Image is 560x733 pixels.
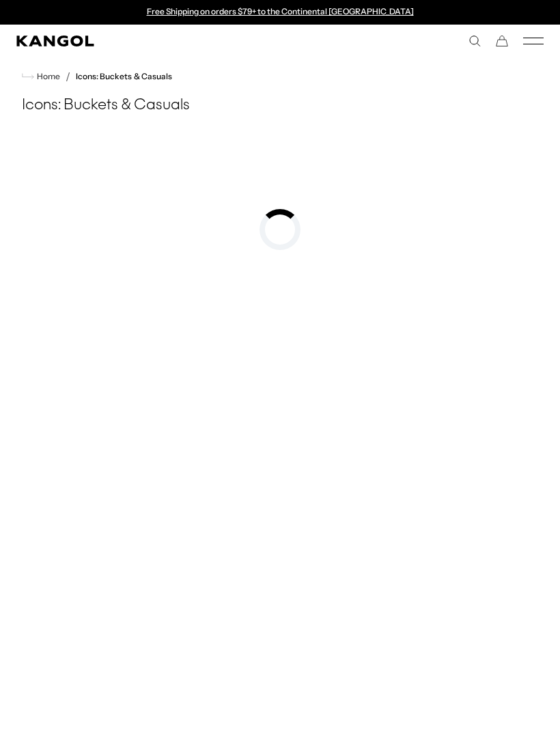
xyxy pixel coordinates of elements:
[76,72,172,81] a: Icons: Buckets & Casuals
[139,7,421,18] div: Announcement
[139,7,421,18] slideshow-component: Announcement bar
[139,7,421,18] div: 1 of 2
[60,68,70,85] li: /
[34,72,60,81] span: Home
[147,6,414,16] a: Free Shipping on orders $79+ to the Continental [GEOGRAPHIC_DATA]
[468,35,481,47] summary: Search here
[523,35,544,47] button: Mobile Menu
[16,96,544,116] h1: Icons: Buckets & Casuals
[22,70,60,83] a: Home
[16,36,280,46] a: Kangol
[496,35,508,47] button: Cart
